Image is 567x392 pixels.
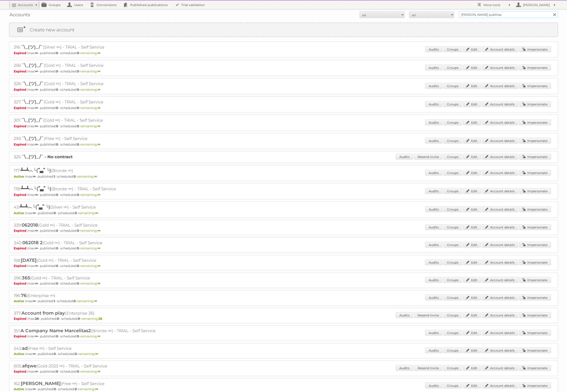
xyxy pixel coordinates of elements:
a: Impersonate [519,154,551,160]
a: Edit [463,224,481,230]
strong: ∞ [35,106,38,110]
a: Account details [482,330,518,336]
a: Impersonate [519,138,551,144]
h2: More tools [484,3,506,7]
strong: 0 [77,334,79,338]
h2: 196: (Enterprise ∞) [14,293,172,299]
strong: 0 [56,142,58,146]
strong: 0 [56,193,58,197]
span: Account from play [21,310,65,316]
strong: ∞ [35,88,38,92]
a: Edit [463,330,481,336]
span: ¯\_(ツ)_/¯ [22,136,44,141]
strong: 0 [77,193,79,197]
a: Account details [482,83,518,89]
strong: 0 [74,174,76,179]
a: Audits [396,365,413,371]
a: Groups [443,330,462,336]
strong: ∞ [35,193,38,197]
a: Groups [443,295,462,300]
span: Expired [14,88,28,92]
h2: 178: (Bronze ∞) - TRIAL - Self Service [14,186,172,192]
strong: ∞ [97,142,100,146]
a: Groups [443,206,462,212]
a: Audits [425,383,442,388]
a: Account details [482,259,518,265]
span: Expired [14,106,28,110]
h2: 326: (Gold ∞) - TRIAL - Self Service [14,81,172,87]
strong: 0 [54,387,56,391]
a: More tools [474,0,513,9]
strong: ∞ [35,51,38,55]
strong: ∞ [95,387,98,391]
strong: ∞ [97,229,100,233]
h2: 351: (Bronze ∞) - TRIAL - Self Service [14,328,172,334]
span: remaining: [80,264,100,268]
span: remaining: [80,124,100,128]
span: Expired [14,246,28,250]
span: 76 [21,293,27,298]
span: ¯\_(ツ)_/¯ [21,44,43,50]
strong: ∞ [97,88,100,92]
a: Users [65,0,88,9]
p: max: - published: - scheduled: - [14,69,553,73]
a: Impersonate [519,312,551,318]
a: Edit [463,347,481,353]
a: Edit [463,188,481,194]
strong: ∞ [97,264,100,268]
p: max: - published: - scheduled: - [14,281,553,285]
strong: 0 [77,369,79,373]
strong: ∞ [94,174,97,179]
a: Account details [482,46,518,52]
span: Expired [14,124,28,128]
span: remaining: [78,352,98,356]
a: Groups [443,277,462,283]
a: Impersonate [519,259,551,265]
strong: - No contract [45,154,73,159]
a: Groups [443,46,462,52]
span: Active [14,299,25,303]
a: 325:¯\_(ツ)_/¯ - No contract [14,154,73,159]
a: Edit [463,138,481,144]
p: max: - published: - scheduled: - [14,142,553,146]
h2: Accounts [18,3,33,7]
p: max: - published: - scheduled: - [14,246,553,250]
h2: 327: (Gold ∞) - TRIAL - Self Service [14,99,172,105]
strong: ∞ [35,124,38,128]
strong: 0 [54,211,56,215]
span: ¯\_(ツ)_/¯ [22,81,44,86]
strong: 0 [77,69,79,73]
p: max: - published: - scheduled: - [14,88,553,92]
span: Expired [14,317,28,321]
a: Groups [443,188,462,194]
h2: 339: (Gold ∞) - TRIAL - Self Service [14,222,172,228]
strong: 0 [75,387,77,391]
span: ┻━┻︵└(՞▃՞ └) [21,186,51,191]
span: remaining: [80,51,100,55]
a: Account details [482,312,518,318]
p: max: - published: - scheduled: - [14,352,553,356]
span: Expired [14,334,28,338]
a: Audits [425,224,442,230]
strong: ∞ [33,211,36,215]
a: Impersonate [519,119,551,125]
a: Groups [443,259,462,265]
a: Impersonate [519,347,551,353]
span: Expired [14,369,28,373]
a: Audits [425,347,442,353]
a: Edit [463,259,481,265]
p: max: - published: - scheduled: - [14,334,553,338]
a: Account details [482,119,518,125]
strong: 0 [54,352,56,356]
a: Resend invite [414,365,442,371]
strong: 1 [54,299,55,303]
span: Expired [14,142,28,146]
a: Account details [482,154,518,160]
span: remaining: [80,142,100,146]
a: Groups [443,224,462,230]
a: Impersonate [519,330,551,336]
h2: 43: (Silver ∞) - Self Service [14,204,172,211]
a: Groups [443,65,462,70]
a: Audits [425,295,442,300]
span: remaining: [78,387,98,391]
